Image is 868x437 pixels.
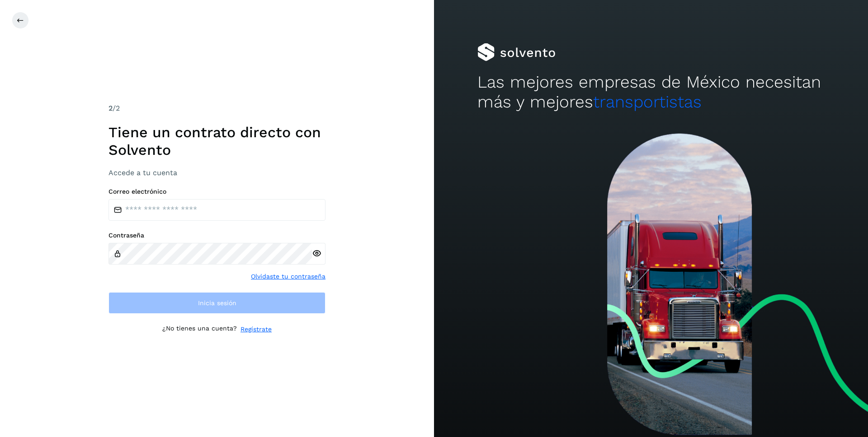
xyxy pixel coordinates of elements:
[477,72,825,112] h2: Las mejores empresas de México necesitan más y mejores
[198,300,236,306] span: Inicia sesión
[108,104,113,112] span: 2
[241,325,272,334] a: Regístrate
[108,103,325,114] div: /2
[593,92,702,112] span: transportistas
[108,188,325,195] label: Correo electrónico
[108,168,325,177] h3: Accede a tu cuenta
[162,325,237,334] p: ¿No tienes una cuenta?
[108,232,325,239] label: Contraseña
[108,124,325,158] h1: Tiene un contrato directo con Solvento
[251,272,325,281] a: Olvidaste tu contraseña
[108,292,325,314] button: Inicia sesión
